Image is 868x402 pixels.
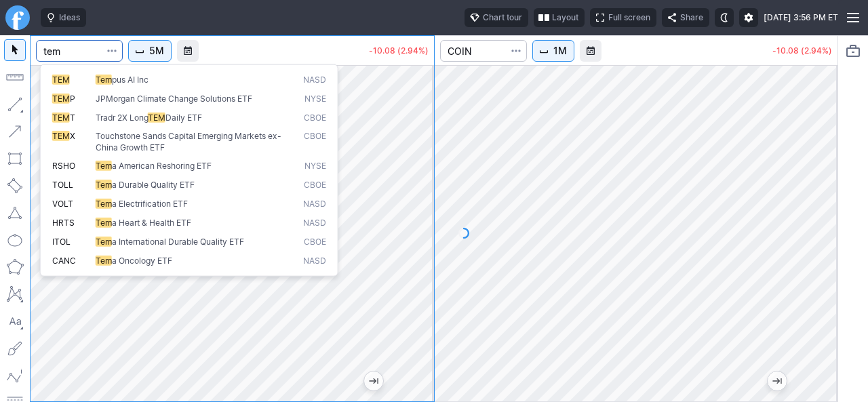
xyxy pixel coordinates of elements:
[303,74,326,85] span: NASD
[112,160,212,170] span: a American Reshoring ETF
[128,40,172,62] button: Interval
[96,93,252,103] span: JPMorgan Climate Change Solutions ETF
[4,365,26,386] button: Elliott waves
[303,217,326,228] span: NASD
[304,112,326,123] span: CBOE
[59,11,80,24] span: Ideas
[36,40,123,62] input: Search
[96,236,112,246] span: Tem
[715,8,734,27] button: Toggle dark mode
[532,40,574,62] button: Interval
[304,179,326,190] span: CBOE
[5,5,30,30] a: Finviz.com
[304,93,326,104] span: NYSE
[4,256,26,278] button: Polygon
[70,93,75,103] span: P
[52,217,75,227] span: HRTS
[112,236,244,246] span: a International Durable Quality ETF
[52,112,70,122] span: TEM
[4,229,26,251] button: Ellipse
[304,131,326,153] span: CBOE
[364,371,383,390] button: Jump to the most recent bar
[52,236,71,246] span: ITOL
[165,112,202,122] span: Daily ETF
[369,47,429,55] p: -10.08 (2.94%)
[177,40,199,62] button: Range
[739,8,758,27] button: Settings
[772,47,832,55] p: -10.08 (2.94%)
[149,44,164,58] span: 5M
[112,255,172,265] span: a Oncology ETF
[96,255,112,265] span: Tem
[52,160,75,170] span: RSHO
[580,40,601,62] button: Range
[4,283,26,305] button: XABCD
[764,11,838,24] span: [DATE] 3:56 PM ET
[4,94,26,115] button: Line
[52,93,70,103] span: TEM
[96,74,112,84] span: Tem
[4,310,26,332] button: Text
[304,236,326,247] span: CBOE
[52,255,76,265] span: CANC
[112,198,188,208] span: a Electrification ETF
[52,74,70,84] span: TEM
[112,179,195,189] span: a Durable Quality ETF
[96,217,112,227] span: Tem
[553,44,567,58] span: 1M
[552,11,578,24] span: Layout
[507,40,526,62] button: Search
[4,121,26,142] button: Arrow
[4,66,26,88] button: Measure
[4,202,26,224] button: Triangle
[4,39,26,61] button: Mouse
[4,148,26,169] button: Rectangle
[440,40,527,62] input: Search
[70,112,75,122] span: T
[96,179,112,189] span: Tem
[52,179,73,189] span: TOLL
[303,198,326,209] span: NASD
[112,217,191,227] span: a Heart & Health ETF
[4,175,26,197] button: Rotated rectangle
[465,8,528,27] button: Chart tour
[96,112,148,122] span: Tradr 2X Long
[96,160,112,170] span: Tem
[148,112,165,122] span: TEM
[4,338,26,359] button: Brush
[662,8,709,27] button: Share
[590,8,656,27] button: Full screen
[842,40,864,62] button: Portfolio watchlist
[112,74,149,84] span: pus AI Inc
[96,131,281,153] span: Touchstone Sands Capital Emerging Markets ex-China Growth ETF
[303,255,326,266] span: NASD
[52,198,73,208] span: VOLT
[40,64,338,277] div: Search
[680,11,703,24] span: Share
[70,131,75,141] span: X
[768,371,787,390] button: Jump to the most recent bar
[52,131,70,141] span: TEM
[102,40,121,62] button: Search
[41,8,86,27] button: Ideas
[534,8,585,27] button: Layout
[608,11,650,24] span: Full screen
[96,198,112,208] span: Tem
[483,11,522,24] span: Chart tour
[304,160,326,172] span: NYSE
